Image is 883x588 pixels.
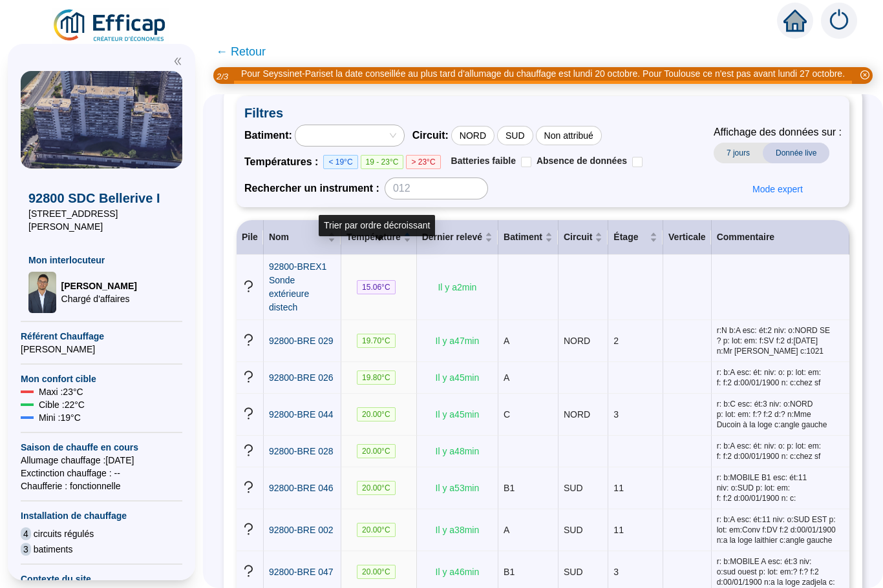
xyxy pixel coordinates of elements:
[52,8,169,44] img: efficap energie logo
[763,143,829,163] span: Donnée live
[504,525,509,535] span: A
[436,336,480,346] span: Il y a 47 min
[21,330,182,343] span: Référent Chauffage
[269,482,334,495] a: 92800-BRE 046
[319,215,435,236] div: Trier par ordre décroissant
[717,441,844,461] span: r: b:A esc: ét: niv: o: p: lot: em: f: f:2 d:00/01/1900 n: c:chez sf
[269,409,334,420] span: 92800-BRE 044
[341,220,417,255] th: Température
[613,567,619,577] span: 3
[269,230,325,244] span: Nom
[61,292,137,305] span: Chargé d'affaires
[242,333,255,347] span: question
[357,370,396,385] span: 19.80 °C
[269,372,334,383] span: 92800-BRE 026
[173,57,182,66] span: double-left
[663,220,712,255] th: Verticale
[860,70,869,79] span: close-circle
[39,411,81,424] span: Mini : 19 °C
[417,220,498,255] th: Dernier relevé
[537,156,627,166] span: Absence de données
[504,567,515,577] span: B1
[357,334,396,348] span: 19.70 °C
[346,230,401,244] span: Température
[28,189,175,207] span: 92800 SDC Bellerive I
[564,336,590,346] span: NORD
[21,509,182,522] span: Installation de chauffage
[821,3,857,39] img: alerts
[608,220,663,255] th: Étage
[269,525,334,535] span: 92800-BRE 002
[28,254,175,267] span: Mon interlocuteur
[717,472,844,503] span: r: b:MOBILE B1 esc: ét:11 niv: o:SUD p: lot: em: f: f:2 d:00/01/1900 n: c:
[21,573,182,585] span: Contexte du site
[39,385,83,398] span: Maxi : 23 °C
[21,454,182,467] span: Allumage chauffage : [DATE]
[244,181,379,196] span: Rechercher un instrument :
[28,272,56,313] img: Chargé d'affaires
[269,334,334,348] a: 92800-BRE 029
[504,483,515,493] span: B1
[451,126,495,145] div: NORD
[269,483,334,493] span: 92800-BRE 046
[269,336,334,346] span: 92800-BRE 029
[269,261,327,312] span: 92800-BREX1 Sonde extérieure distech
[504,372,509,383] span: A
[269,371,334,385] a: 92800-BRE 026
[216,43,266,61] span: ← Retour
[412,128,449,143] span: Circuit :
[244,128,292,143] span: Batiment :
[269,567,334,577] span: 92800-BRE 047
[34,527,94,540] span: circuits régulés
[536,126,602,145] div: Non attribué
[497,126,533,145] div: SUD
[717,367,844,388] span: r: b:A esc: ét: niv: o: p: lot: em: f: f:2 d:00/01/1900 n: c:chez sf
[61,279,137,292] span: [PERSON_NAME]
[357,565,396,579] span: 20.00 °C
[451,156,516,166] span: Batteries faible
[357,280,396,294] span: 15.06 °C
[242,370,255,383] span: question
[269,260,335,314] a: 92800-BREX1 Sonde extérieure distech
[21,372,182,385] span: Mon confort cible
[436,372,480,383] span: Il y a 45 min
[21,343,182,356] span: [PERSON_NAME]
[717,325,844,356] span: r:N b:A esc: ét:2 niv: o:NORD SE ? p: lot: em: f:SV f:2 d:[DATE] n:Mr [PERSON_NAME] c:1021
[717,556,844,587] span: r: b:MOBILE A esc: ét:3 niv: o:sud ouest p: lot: em:? f:? f:2 d:00/01/1900 n:a la loge zadjela c:
[21,527,31,540] span: 4
[438,282,476,292] span: Il y a 2 min
[613,230,647,244] span: Étage
[613,525,624,535] span: 11
[564,525,583,535] span: SUD
[242,564,255,578] span: question
[242,407,255,420] span: question
[357,444,396,458] span: 20.00 °C
[21,441,182,454] span: Saison de chauffe en cours
[244,104,842,122] span: Filtres
[752,183,803,196] span: Mode expert
[564,409,590,420] span: NORD
[717,514,844,545] span: r: b:A esc: ét:11 niv: o:SUD EST p: lot: em:Conv f:DV f:2 d:00/01/1900 n:a la loge laithier c:ang...
[217,72,228,81] i: 2 / 3
[564,483,583,493] span: SUD
[34,543,73,556] span: batiments
[564,230,592,244] span: Circuit
[385,177,488,199] input: 012
[28,207,175,233] span: [STREET_ADDRESS][PERSON_NAME]
[714,143,763,163] span: 7 jours
[269,445,334,458] a: 92800-BRE 028
[242,443,255,457] span: question
[559,220,608,255] th: Circuit
[242,232,258,242] span: Pile
[742,179,813,199] button: Mode expert
[361,155,404,169] span: 19 - 23°C
[244,154,323,170] span: Températures :
[242,279,255,293] span: question
[422,230,482,244] span: Dernier relevé
[436,446,480,456] span: Il y a 48 min
[357,481,396,495] span: 20.00 °C
[242,522,255,536] span: question
[504,409,510,420] span: C
[498,220,559,255] th: Batiment
[269,565,334,579] a: 92800-BRE 047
